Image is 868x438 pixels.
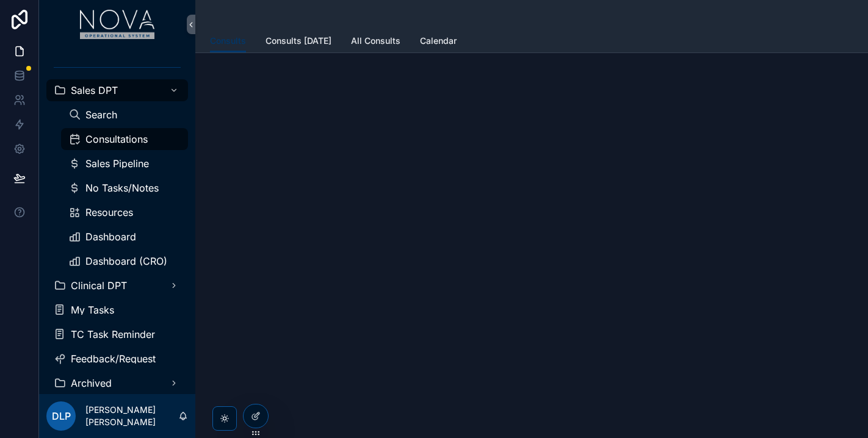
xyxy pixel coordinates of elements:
[61,153,188,174] a: Sales Pipeline
[85,110,117,120] span: Search
[85,183,159,193] span: No Tasks/Notes
[266,35,331,47] span: Consults [DATE]
[46,323,188,345] a: TC Task Reminder
[420,30,457,54] a: Calendar
[210,30,246,53] a: Consults
[71,85,118,95] span: Sales DPT
[61,250,188,272] a: Dashboard (CRO)
[351,30,400,54] a: All Consults
[46,299,188,321] a: My Tasks
[46,348,188,370] a: Feedback/Request
[85,207,133,217] span: Resources
[61,104,188,126] a: Search
[46,372,188,394] a: Archived
[46,79,188,101] a: Sales DPT
[39,49,195,394] div: scrollable content
[85,134,148,144] span: Consultations
[61,128,188,150] a: Consultations
[71,305,114,315] span: My Tasks
[71,281,127,290] span: Clinical DPT
[61,177,188,199] a: No Tasks/Notes
[52,409,71,423] span: DLP
[85,232,136,242] span: Dashboard
[420,35,457,47] span: Calendar
[85,404,178,428] p: [PERSON_NAME] [PERSON_NAME]
[71,329,155,339] span: TC Task Reminder
[71,354,156,364] span: Feedback/Request
[266,30,331,54] a: Consults [DATE]
[61,226,188,248] a: Dashboard
[210,35,246,47] span: Consults
[80,10,155,39] img: App logo
[71,378,112,388] span: Archived
[85,159,149,168] span: Sales Pipeline
[85,256,167,266] span: Dashboard (CRO)
[46,275,188,296] a: Clinical DPT
[61,201,188,223] a: Resources
[351,35,400,47] span: All Consults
